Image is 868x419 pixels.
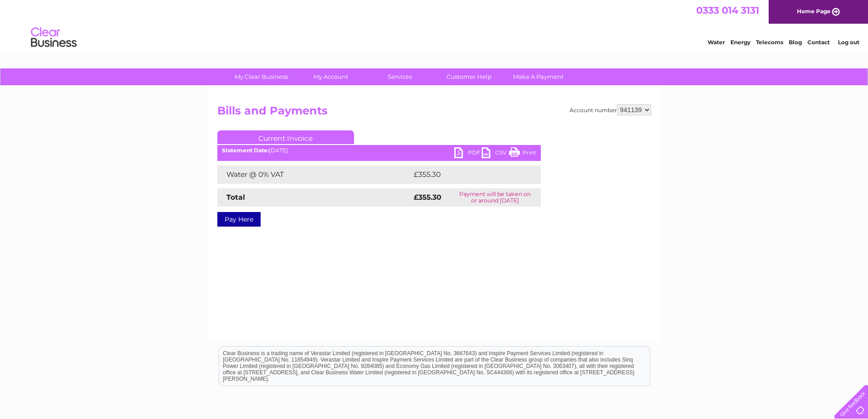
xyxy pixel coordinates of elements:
a: Customer Help [431,68,507,85]
strong: Total [226,193,245,202]
div: [DATE] [217,147,541,154]
a: Print [509,147,536,160]
a: Make A Payment [501,68,576,85]
h2: Bills and Payments [217,104,651,122]
a: Blog [789,39,802,46]
a: My Clear Business [224,68,299,85]
img: logo.png [31,24,77,52]
a: CSV [482,147,509,160]
a: PDF [454,147,482,160]
a: Pay Here [217,212,261,227]
a: 0333 014 3131 [696,5,759,16]
a: Energy [730,39,750,46]
b: Statement Date: [222,147,269,154]
td: Water @ 0% VAT [217,166,411,184]
div: Account number [570,104,651,115]
a: Services [362,68,437,85]
td: £355.30 [411,166,524,184]
a: Telecoms [756,39,783,46]
a: Log out [838,39,859,46]
div: Clear Business is a trading name of Verastar Limited (registered in [GEOGRAPHIC_DATA] No. 3667643... [219,5,650,44]
a: My Account [293,68,368,85]
a: Water [708,39,725,46]
strong: £355.30 [414,193,442,202]
a: Contact [807,39,830,46]
td: Payment will be taken on or around [DATE] [450,188,540,207]
a: Current Invoice [217,130,354,144]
